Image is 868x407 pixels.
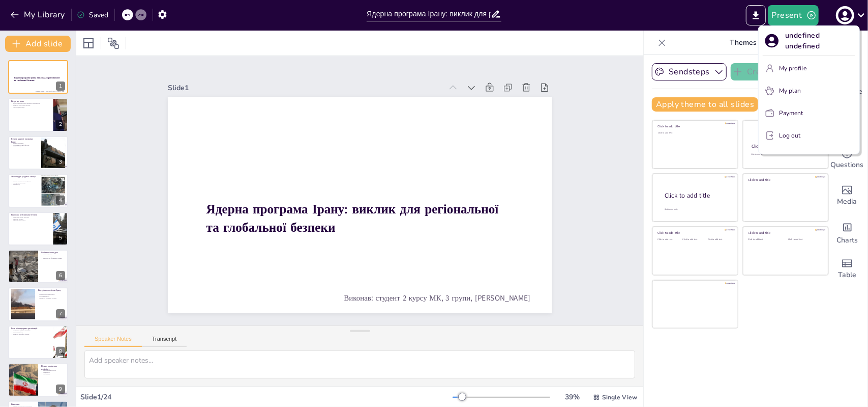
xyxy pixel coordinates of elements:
[779,131,800,140] p: Log out
[785,30,855,51] p: undefined undefined
[763,127,855,144] button: Log out
[779,64,806,73] p: My profile
[763,105,855,121] button: Payment
[779,86,801,95] p: My plan
[763,60,855,76] button: My profile
[779,108,803,118] p: Payment
[763,83,855,99] button: My plan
